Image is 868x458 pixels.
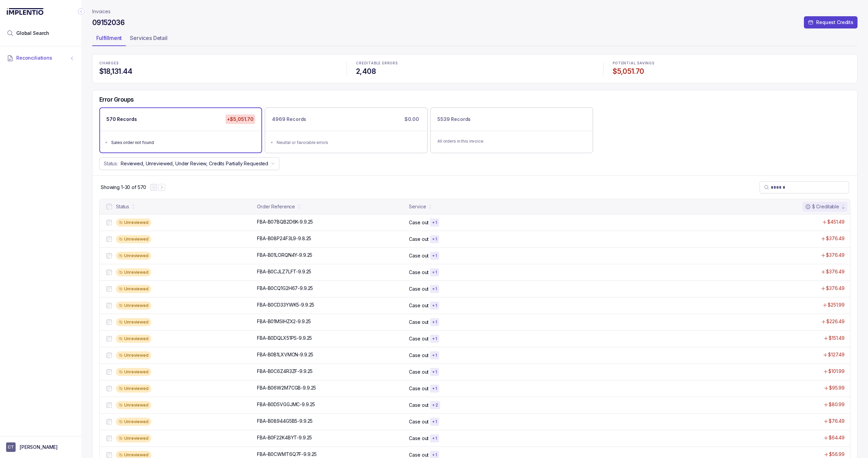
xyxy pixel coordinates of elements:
[257,235,311,242] p: FBA-B08P24F3L9-9.8.25
[116,252,151,260] div: Unreviewed
[437,116,471,123] p: 5539 Records
[432,286,437,292] p: + 1
[116,335,151,343] div: Unreviewed
[828,301,845,308] p: $251.99
[432,369,437,375] p: + 1
[829,384,845,391] p: $95.99
[257,318,311,325] p: FBA-B01MSIHZX2-9.9.25
[409,435,429,442] p: Case out
[432,419,437,424] p: + 1
[829,418,845,424] p: $76.49
[409,302,429,309] p: Case out
[257,252,312,258] p: FBA-B01LORQN4Y-9.9.25
[106,452,112,458] input: checkbox-checkbox
[826,318,845,325] p: $226.49
[409,369,429,375] p: Case out
[829,335,845,341] p: $151.49
[106,303,112,308] input: checkbox-checkbox
[16,30,49,37] span: Global Search
[432,220,437,225] p: + 1
[432,386,437,391] p: + 1
[116,285,151,293] div: Unreviewed
[257,368,313,375] p: FBA-B0C6Z4R3ZF-9.9.25
[409,236,429,243] p: Case out
[130,34,167,42] p: Services Detail
[409,252,429,259] p: Case out
[403,114,420,124] p: $0.00
[257,285,313,292] p: FBA-B0CQ1G2H67-9.9.25
[257,301,314,308] p: FBA-B0CD33YWK5-9.9.25
[432,402,438,408] p: + 2
[99,61,337,65] p: CHARGES
[116,351,151,359] div: Unreviewed
[257,418,313,424] p: FBA-B08944G5B5-9.9.25
[92,8,111,15] a: Invoices
[92,33,126,46] li: Tab Fulfillment
[613,61,850,65] p: POTENTIAL SAVINGS
[116,268,151,276] div: Unreviewed
[829,434,845,441] p: $64.49
[805,203,839,210] div: $ Creditable
[257,218,313,225] p: FBA-B07BQB2D6K-9.9.25
[409,418,429,425] p: Case out
[257,351,313,358] p: FBA-B0B1LXVMCN-9.9.25
[77,7,85,16] div: Collapse Icon
[257,203,295,210] div: Order Reference
[829,451,845,458] p: $56.99
[106,253,112,258] input: checkbox-checkbox
[257,401,315,408] p: FBA-B0D5VGGJMC-9.9.25
[432,353,437,358] p: + 1
[257,434,312,441] p: FBA-B0F22K4BYT-9.9.25
[432,253,437,258] p: + 1
[20,444,58,451] p: [PERSON_NAME]
[409,203,426,210] div: Service
[106,220,112,225] input: checkbox-checkbox
[99,157,279,170] button: Status:Reviewed, Unreviewed, Under Review, Credits Partially Requested
[111,139,254,146] div: Sales order not found
[116,301,151,310] div: Unreviewed
[106,402,112,408] input: checkbox-checkbox
[409,319,429,326] p: Case out
[409,286,429,292] p: Case out
[116,368,151,376] div: Unreviewed
[409,269,429,276] p: Case out
[116,384,151,393] div: Unreviewed
[4,50,77,65] button: Reconciliations
[116,203,129,210] div: Status
[432,236,437,242] p: + 1
[96,34,122,42] p: Fulfillment
[225,114,255,124] p: +$5,051.70
[106,386,112,391] input: checkbox-checkbox
[126,33,172,46] li: Tab Services Detail
[826,285,845,292] p: $376.49
[106,236,112,242] input: checkbox-checkbox
[432,436,437,441] p: + 1
[409,352,429,359] p: Case out
[356,61,594,65] p: CREDITABLE ERRORS
[106,369,112,375] input: checkbox-checkbox
[804,16,857,28] button: Request Credits
[116,418,151,426] div: Unreviewed
[106,286,112,292] input: checkbox-checkbox
[826,235,845,242] p: $376.49
[104,160,118,167] p: Status:
[116,401,151,409] div: Unreviewed
[101,184,146,191] div: Remaining page entries
[826,252,845,258] p: $376.49
[432,452,437,458] p: + 1
[432,319,437,325] p: + 1
[826,268,845,275] p: $376.49
[158,184,165,191] button: Next Page
[99,96,134,103] h5: Error Groups
[106,116,137,123] p: 570 Records
[106,319,112,325] input: checkbox-checkbox
[92,33,857,46] ul: Tab Group
[106,336,112,341] input: checkbox-checkbox
[257,384,316,391] p: FBA-B06W2M7CGB-9.9.25
[257,268,311,275] p: FBA-B0CJLZ7LFT-9.9.25
[257,451,317,458] p: FBA-B0CWMT6Q7F-9.9.25
[432,303,437,308] p: + 1
[827,218,845,225] p: $451.49
[6,442,75,452] button: User initials[PERSON_NAME]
